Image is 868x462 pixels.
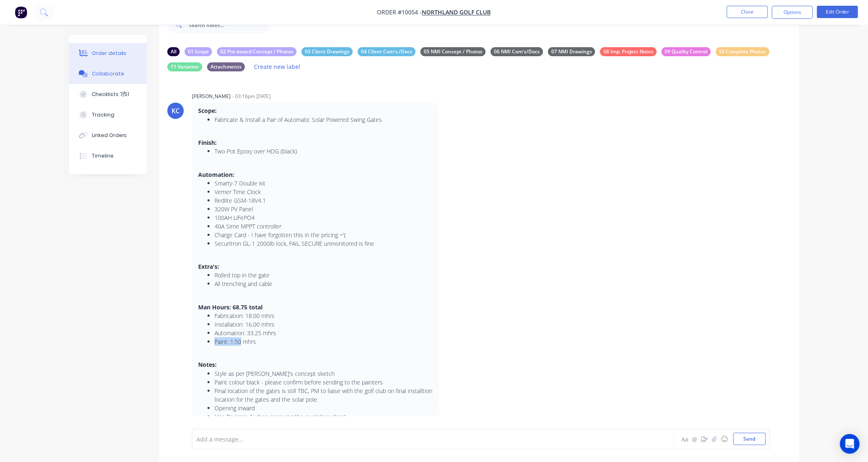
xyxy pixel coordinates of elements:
[171,106,180,116] div: KC
[198,139,217,146] strong: Finish:
[727,6,768,18] button: Close
[198,263,219,270] strong: Extra's:
[420,47,486,56] div: 05 NMI Concept / Photos
[215,231,433,239] li: Charge Card - I have forgotten this in the pricing ='(
[600,47,657,56] div: 08 Imp. Project Notes
[215,387,433,404] li: Final location of the gates is still TBC, PM to liaise with the golf club on final installtion lo...
[422,9,491,16] a: Northland Golf Club
[215,205,433,213] li: 320W PV Panel
[69,125,147,146] button: Linked Orders
[215,115,433,124] li: Fabricate & Install a Pair of Automatic Solar Powered Swing Gates
[548,47,595,56] div: 07 NMI Drawings
[680,434,690,444] button: Aa
[217,47,297,56] div: 02 Pre-award Concept / Photos
[215,213,433,222] li: 100AH LiFePO4
[69,105,147,125] button: Tracking
[215,239,433,248] li: Securitron GL-1 2000lb lock, FAIL SECURE unmonitored is fine
[215,311,433,320] li: Fabrication: 18.00 mhrs
[358,47,416,56] div: 04 Client Com's./Docs
[817,6,858,18] button: Edit Order
[215,320,433,329] li: Installation: 16.00 mhrs
[215,179,433,188] li: Smarty-7 Double kit
[377,9,422,16] span: Order #10054 -
[185,47,212,56] div: 01 Scope
[250,61,305,72] button: Create new label
[215,147,433,156] li: Two-Pot Epoxy over HDG (black)
[215,412,433,421] li: Use Revision 4 when reviewing the quotation sheet
[215,196,433,205] li: Redlite GSM-18V4.1
[232,93,271,100] div: - 03:16pm [DATE]
[92,70,124,78] div: Collaborate
[662,47,711,56] div: 09 Quality Control
[840,434,860,454] div: Open Intercom Messenger
[215,279,433,288] li: All trenching and cable
[733,433,766,445] button: Send
[92,132,127,139] div: Linked Orders
[302,47,353,56] div: 03 Client Drawings
[716,47,770,56] div: 10 Complete Photos
[215,329,433,337] li: Automation: 33.25 mhrs
[720,434,729,444] button: ☺
[15,6,27,18] img: Factory
[198,107,217,114] strong: Scope:
[215,369,433,378] li: Style as per [PERSON_NAME]'s concept sketch
[215,222,433,231] li: 40A Sirne MPPT controller
[198,361,217,368] strong: Notes:
[491,47,543,56] div: 06 NMI Com's/Docs
[92,152,114,160] div: Timeline
[69,84,147,105] button: Checklists 7/51
[215,271,433,279] li: Rolled top in the gate
[690,434,700,444] button: @
[198,303,263,311] strong: Man Hours: 68.75 total
[92,50,127,57] div: Order details
[189,17,270,33] input: Search notes...
[69,43,147,64] button: Order details
[772,6,813,19] button: Options
[198,171,234,178] strong: Automation:
[215,378,433,387] li: Paint colour black - please confirm before sending to the painters
[69,64,147,84] button: Collaborate
[215,404,433,412] li: Opening inward
[167,47,180,56] div: All
[92,91,130,98] div: Checklists 7/51
[215,337,433,346] li: Paint: 1.50 mhrs
[69,146,147,166] button: Timeline
[192,93,231,100] div: [PERSON_NAME]
[207,62,245,71] div: Attachments
[167,62,202,71] div: 11 Variation
[215,188,433,196] li: Vemer Time Clock
[92,111,114,119] div: Tracking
